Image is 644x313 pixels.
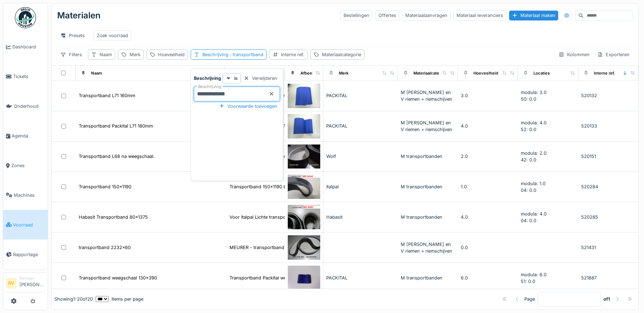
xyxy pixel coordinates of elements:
div: 521887 [581,274,636,281]
div: Materialen [57,6,101,25]
div: PACKITAL [326,92,395,99]
img: Habasit Transportband 80x1375 [288,205,320,229]
span: 04: 0.0 [521,218,536,223]
span: Machines [14,192,45,199]
div: Transportband weegschaal 130x390 [79,274,157,281]
img: Transportband L71 160mm [288,84,320,108]
div: Habasit Transportband 80x1375 [79,214,148,220]
div: Materiaalcategorie [413,70,449,76]
div: Naam [91,70,102,76]
div: 0.0 [461,244,515,251]
div: items per page [96,296,143,303]
div: Interne ref. [594,70,615,76]
div: Bestellingen [340,10,372,20]
span: Onderhoud [14,103,45,110]
label: Beschrijving [197,84,223,90]
div: 520132 [581,92,636,99]
li: [PERSON_NAME] [19,276,45,291]
span: modula: 2.0 [521,150,547,156]
img: transportband 2232x60 [288,235,320,260]
div: 4.0 [461,123,515,129]
div: 520133 [581,123,636,129]
div: 520284 [581,183,636,190]
div: M [PERSON_NAME] en V riemen + riemschijven [401,89,455,102]
div: Interne ref. [281,51,304,58]
img: Transportband 150x1190 [288,175,320,199]
strong: of 1 [603,296,610,303]
div: Page [524,296,535,303]
div: 6.0 [461,274,515,281]
img: Transportband weegschaal 130x390 [288,266,320,290]
div: Merk [130,51,141,58]
span: modula: 3.0 [521,90,547,95]
div: Materiaal maken [509,11,558,20]
div: Zoek voorraad [97,32,128,39]
div: 2.0 [461,153,515,160]
span: Tickets [13,73,45,80]
strong: Beschrijving [194,75,221,82]
span: modula: 4.0 [521,120,547,125]
span: modula: 1.0 [521,181,545,186]
img: Transportband Packital L71 180mm [288,114,320,138]
span: 42: 0.0 [521,157,536,163]
div: M transportbanden [401,274,455,281]
span: : transportband [228,52,263,57]
div: Showing 1 - 20 of 20 [54,296,93,303]
span: Zones [11,162,45,169]
div: Materiaalaanvragen [402,10,451,20]
div: M transportbanden [401,183,455,190]
div: M [PERSON_NAME] en V riemen + riemschijven [401,241,455,254]
div: Kolommen [555,49,593,60]
div: M [PERSON_NAME] en V riemen + riemschijven [401,119,455,133]
div: Materiaal leveranciers [453,10,506,20]
div: Transportband L71 160mm [79,92,135,99]
div: PACKITAL [326,123,395,129]
div: Italpal [326,183,395,190]
div: Naam [100,51,112,58]
div: Beschrijving [202,51,263,58]
img: Transportband L68 na weegschaal. [288,144,320,169]
div: Presets [57,30,88,41]
img: Badge_color-CXgf-gQk.svg [15,7,36,28]
div: Voor Italpal Lichte transportband trekband [229,214,320,220]
div: Hoeveelheid [473,70,498,76]
span: 04: 0.0 [521,188,536,193]
span: 51: 0.0 [521,279,535,284]
span: Voorraad [13,222,45,228]
div: Manager [19,276,45,281]
span: modula: 4.0 [521,211,547,217]
div: Merk [339,70,348,76]
span: 50: 0.0 [521,96,536,102]
div: Afbeelding [300,70,322,76]
span: 52: 0.0 [521,127,536,132]
div: PACKITAL [326,274,395,281]
div: Offertes [375,10,399,20]
div: 1.0 [461,183,515,190]
div: MEURER - transportband 2232x60 [229,244,305,251]
div: M transportbanden [401,214,455,220]
div: M transportbanden [401,153,455,160]
div: Voorwaarde toevoegen [216,101,280,111]
div: 520285 [581,214,636,220]
div: Transportband L68 na weegschaal. [79,153,155,160]
span: modula: 6.0 [521,272,547,277]
span: Dashboard [12,43,45,50]
div: Hoeveelheid [158,51,185,58]
strong: is [234,75,238,82]
div: Transportband Packital L71 180mm [79,123,153,129]
div: transportband 2232x60 [79,244,131,251]
div: Transportband 150x1190 breedte 150 | lengte 11... [229,183,335,190]
div: 520151 [581,153,636,160]
div: Habasit [326,214,395,220]
div: 3.0 [461,92,515,99]
div: Exporteren [594,49,633,60]
div: Materiaalcategorie [322,51,361,58]
div: Transportband 150x1190 [79,183,131,190]
span: Agenda [12,132,45,139]
span: Rapportage [13,251,45,258]
li: RV [6,278,17,289]
div: Locaties [533,70,550,76]
div: Wolf [326,153,395,160]
div: 4.0 [461,214,515,220]
div: 521431 [581,244,636,251]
